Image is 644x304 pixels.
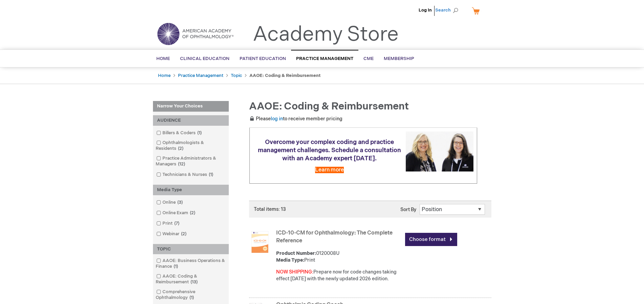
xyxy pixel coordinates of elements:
a: Technicians & Nurses1 [155,171,216,178]
font: NOW SHIPPING: [276,269,313,275]
strong: Narrow Your Choices [153,101,229,112]
a: Practice Administrators & Managers12 [155,155,227,167]
span: 1 [188,295,196,300]
a: Webinar2 [155,231,189,237]
span: AAOE: Coding & Reimbursement [249,100,409,113]
strong: Product Number: [276,250,316,256]
a: Ophthalmologists & Residents2 [155,140,227,152]
div: 0120008U Print [276,250,402,264]
a: Billers & Coders1 [155,130,204,136]
a: log in [271,116,283,122]
span: Patient Education [240,56,286,61]
span: 12 [176,161,187,167]
span: 2 [176,146,185,151]
a: Learn more [315,167,344,173]
a: Online Exam2 [155,210,198,216]
a: Topic [231,73,242,78]
span: Membership [384,56,414,61]
span: 1 [172,264,180,269]
div: Prepare now for code changes taking effect [DATE] with the newly updated 2026 edition. [276,269,402,282]
span: 2 [179,231,188,237]
span: 3 [176,200,184,205]
a: ICD-10-CM for Ophthalmology: The Complete Reference [276,230,393,244]
a: Choose format [405,233,457,246]
span: Overcome your complex coding and practice management challenges. Schedule a consultation with an ... [258,139,401,162]
label: Sort By [400,207,416,212]
span: Total items: 13 [254,206,286,212]
strong: AAOE: Coding & Reimbursement [249,73,320,78]
a: Academy Store [253,22,399,47]
span: 13 [189,279,199,285]
a: Log In [419,7,432,13]
a: Print7 [155,220,182,227]
img: ICD-10-CM for Ophthalmology: The Complete Reference [249,231,271,253]
div: Media Type [153,185,229,195]
div: TOPIC [153,244,229,255]
a: Comprehensive Ophthalmology1 [155,289,227,301]
span: 1 [196,130,203,136]
span: Home [156,56,170,61]
span: 1 [207,172,215,177]
span: Please to receive member pricing [249,116,342,122]
a: Online3 [155,199,185,206]
span: Practice Management [296,56,353,61]
a: AAOE: Coding & Reimbursement13 [155,273,227,285]
img: Schedule a consultation with an Academy expert today [406,131,473,171]
span: Search [435,3,461,17]
a: Practice Management [178,73,223,78]
span: Clinical Education [180,56,229,61]
a: AAOE: Business Operations & Finance1 [155,258,227,270]
span: CME [363,56,374,61]
span: 7 [173,221,181,226]
strong: Media Type: [276,257,304,263]
span: 2 [188,210,197,216]
div: AUDIENCE [153,115,229,126]
a: Home [158,73,171,78]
